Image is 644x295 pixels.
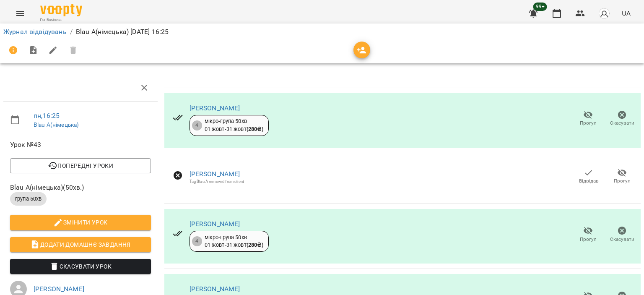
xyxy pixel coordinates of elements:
[598,8,610,19] img: avatar_s.png
[10,259,151,274] button: Скасувати Урок
[34,121,79,128] a: Blau A(німецька)
[190,285,240,293] a: [PERSON_NAME]
[190,220,240,228] a: [PERSON_NAME]
[40,17,82,23] span: For Business
[17,240,144,250] span: Додати домашнє завдання
[17,217,144,227] span: Змінити урок
[3,27,641,37] nav: breadcrumb
[17,161,144,171] span: Попередні уроки
[17,261,144,272] span: Скасувати Урок
[614,178,631,185] span: Прогул
[580,236,597,243] span: Прогул
[34,112,60,120] a: пн , 16:25
[190,104,240,112] a: [PERSON_NAME]
[190,179,244,184] div: Tag Blau A removed from client
[192,236,202,246] div: 4
[610,236,634,243] span: Скасувати
[76,27,169,37] p: Blau A(німецька) [DATE] 16:25
[205,117,263,133] div: мікро-група 50хв 01 жовт - 31 жовт
[10,215,151,230] button: Змінити урок
[618,5,634,21] button: UA
[192,120,202,131] div: 4
[247,242,263,248] b: ( 280 ₴ )
[40,4,82,16] img: Voopty Logo
[580,120,597,127] span: Прогул
[247,126,263,132] b: ( 280 ₴ )
[70,27,73,37] li: /
[571,223,605,246] button: Прогул
[10,183,151,193] span: Blau A(німецька) ( 50 хв. )
[10,140,151,150] span: Урок №43
[10,237,151,252] button: Додати домашнє завдання
[3,28,67,36] a: Журнал відвідувань
[579,178,599,185] span: Відвідав
[34,285,84,293] a: [PERSON_NAME]
[10,195,47,203] span: група 50хв
[605,165,639,188] button: Прогул
[10,3,30,23] button: Menu
[572,165,605,188] button: Відвідав
[205,234,263,249] div: мікро-група 50хв 01 жовт - 31 жовт
[605,107,639,131] button: Скасувати
[190,170,240,178] a: [PERSON_NAME]
[605,223,639,246] button: Скасувати
[571,107,605,131] button: Прогул
[610,120,634,127] span: Скасувати
[10,158,151,173] button: Попередні уроки
[533,3,547,11] span: 99+
[622,9,631,18] span: UA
